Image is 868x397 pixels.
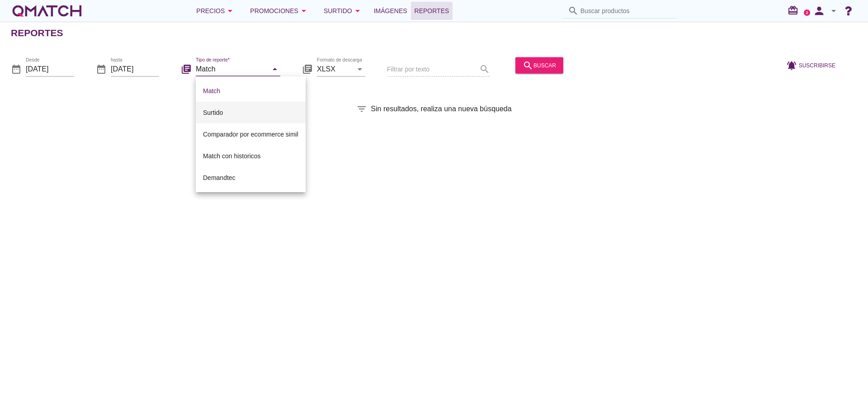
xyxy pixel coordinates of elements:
i: filter_list [356,104,367,114]
h2: Reportes [11,26,63,40]
i: arrow_drop_down [225,5,236,16]
i: date_range [96,63,107,74]
button: Suscribirse [779,57,843,73]
button: buscar [515,57,563,73]
text: 2 [806,10,808,14]
button: Surtido [316,2,370,20]
div: Surtido [203,107,298,118]
input: Buscar productos [580,4,671,18]
i: library_books [302,63,313,74]
input: hasta [111,61,159,76]
div: Match con historicos [203,151,298,161]
div: Promociones [250,5,309,16]
button: Precios [189,2,243,20]
i: library_books [181,63,192,74]
div: Comparador por ecommerce simil [203,129,298,140]
input: Tipo de reporte* [196,61,268,76]
i: arrow_drop_down [828,5,839,16]
input: Formato de descarga [317,61,353,76]
span: Imágenes [374,5,407,16]
i: arrow_drop_down [354,63,365,74]
i: arrow_drop_down [352,5,363,16]
i: arrow_drop_down [269,63,280,74]
i: person [810,5,828,17]
span: Suscribirse [799,61,835,69]
div: buscar [523,60,556,71]
i: search [568,5,579,16]
a: 2 [804,9,810,16]
div: Surtido [324,5,363,16]
i: date_range [11,63,22,74]
span: Reportes [415,5,449,16]
a: Imágenes [370,2,411,20]
div: Precios [196,5,236,16]
i: notifications_active [786,60,799,71]
div: Match [203,85,298,96]
div: Demandtec [203,172,298,183]
a: white-qmatch-logo [11,2,83,20]
a: Reportes [411,2,453,20]
i: arrow_drop_down [298,5,309,16]
span: Sin resultados, realiza una nueva búsqueda [371,104,511,114]
button: Promociones [243,2,316,20]
input: Desde [26,61,74,76]
i: redeem [788,5,802,16]
i: search [523,60,533,71]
